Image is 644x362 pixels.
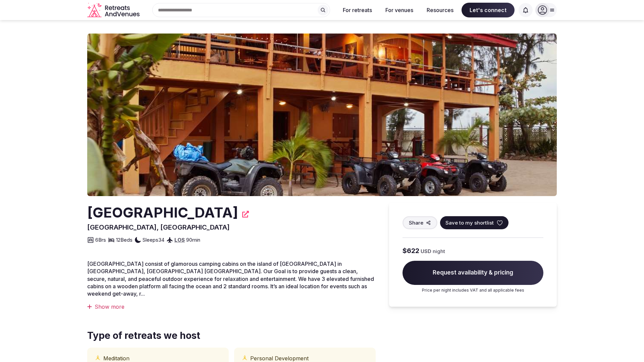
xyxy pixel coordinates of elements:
span: $622 [402,246,419,255]
span: 90 min [186,236,200,243]
a: LOS [174,237,185,243]
span: Let's connect [462,3,515,17]
span: 6 Brs [95,236,106,243]
button: Save to my shortlist [440,216,508,229]
span: USD [421,248,431,255]
button: Resources [421,3,459,17]
button: For venues [380,3,419,17]
img: Venue cover photo [87,34,557,196]
h2: [GEOGRAPHIC_DATA] [87,203,238,223]
span: night [433,248,445,255]
svg: Retreats and Venues company logo [87,3,141,18]
span: Save to my shortlist [445,219,494,226]
span: [GEOGRAPHIC_DATA] consist of glamorous camping cabins on the island of [GEOGRAPHIC_DATA] in [GEOG... [87,260,374,297]
button: For retreats [337,3,377,17]
p: Price per night includes VAT and all applicable fees [402,288,543,293]
span: [GEOGRAPHIC_DATA], [GEOGRAPHIC_DATA] [87,223,230,231]
div: Show more [87,303,376,310]
button: Share [402,216,437,229]
span: Request availability & pricing [402,261,543,285]
span: Share [409,219,423,226]
span: Sleeps 34 [143,236,164,243]
span: Type of retreats we host [87,329,200,342]
span: 12 Beds [116,236,132,243]
a: Visit the homepage [87,3,141,18]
